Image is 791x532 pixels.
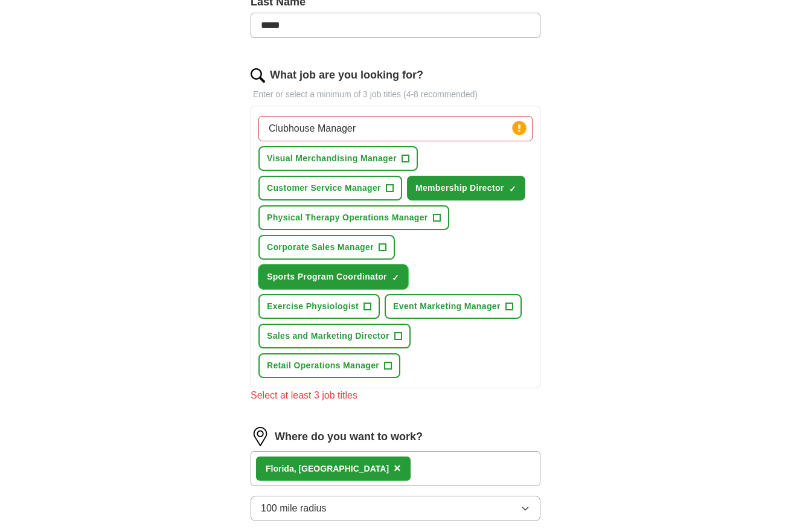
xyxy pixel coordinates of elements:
[267,182,381,194] span: Customer Service Manager
[267,152,397,165] span: Visual Merchandising Manager
[258,176,402,200] button: Customer Service Manager
[251,88,540,101] p: Enter or select a minimum of 3 job titles (4-8 recommended)
[258,353,400,378] button: Retail Operations Manager
[270,67,423,83] label: What job are you looking for?
[251,496,540,521] button: 100 mile radius
[267,271,387,283] span: Sports Program Coordinator
[258,324,411,348] button: Sales and Marketing Director
[267,211,428,224] span: Physical Therapy Operations Manager
[251,68,265,83] img: search.png
[394,460,401,478] button: ×
[258,205,449,230] button: Physical Therapy Operations Manager
[267,241,374,254] span: Corporate Sales Manager
[275,429,423,445] label: Where do you want to work?
[267,359,379,372] span: Retail Operations Manager
[258,146,418,171] button: Visual Merchandising Manager
[385,294,522,319] button: Event Marketing Manager
[267,300,359,313] span: Exercise Physiologist
[258,264,408,289] button: Sports Program Coordinator✓
[407,176,525,200] button: Membership Director✓
[415,182,504,194] span: Membership Director
[267,330,389,342] span: Sales and Marketing Director
[251,388,540,403] div: Select at least 3 job titles
[258,294,380,319] button: Exercise Physiologist
[258,116,533,141] input: Type a job title and press enter
[393,300,501,313] span: Event Marketing Manager
[509,184,516,194] span: ✓
[394,461,401,475] span: ×
[266,464,273,473] strong: Fl
[266,463,389,475] div: orida, [GEOGRAPHIC_DATA]
[392,273,399,283] span: ✓
[258,235,395,260] button: Corporate Sales Manager
[261,501,327,516] span: 100 mile radius
[251,427,270,446] img: location.png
